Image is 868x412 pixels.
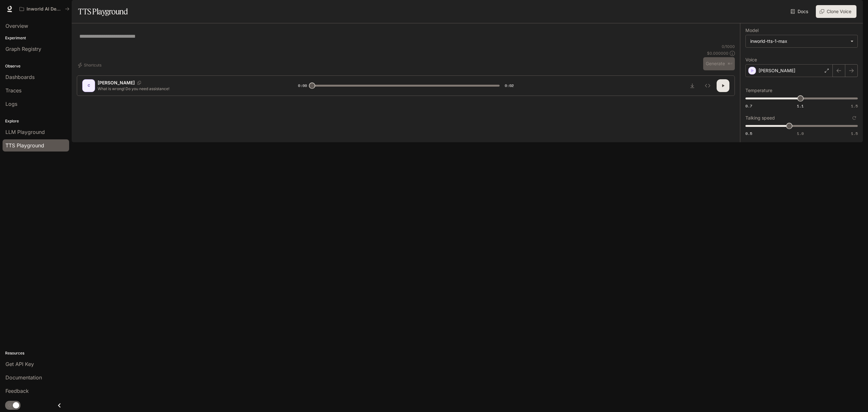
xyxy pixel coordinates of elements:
[750,38,847,44] div: inworld-tts-1-max
[746,35,857,47] div: inworld-tts-1-max
[745,131,752,136] span: 0.5
[851,103,858,109] span: 1.5
[77,60,104,70] button: Shortcuts
[686,79,699,92] button: Download audio
[851,131,858,136] span: 1.5
[84,81,94,91] div: C
[98,86,283,91] p: What is wrong! Do you need assistance!
[851,114,858,121] button: Reset to default
[759,67,795,74] p: [PERSON_NAME]
[745,116,775,120] p: Talking speed
[135,81,144,85] button: Copy Voice ID
[745,28,759,33] p: Model
[816,5,856,18] button: Clone Voice
[745,88,772,93] p: Temperature
[98,80,135,86] p: [PERSON_NAME]
[17,3,72,15] button: All workspaces
[298,82,307,89] span: 0:00
[701,79,714,92] button: Inspect
[745,58,757,62] p: Voice
[707,51,728,56] p: $ 0.000000
[78,5,128,18] h1: TTS Playground
[745,103,752,109] span: 0.7
[722,44,735,49] p: 0 / 1000
[797,131,804,136] span: 1.0
[797,103,804,109] span: 1.1
[27,6,62,12] p: Inworld AI Demos
[789,5,811,18] a: Docs
[505,82,514,89] span: 0:02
